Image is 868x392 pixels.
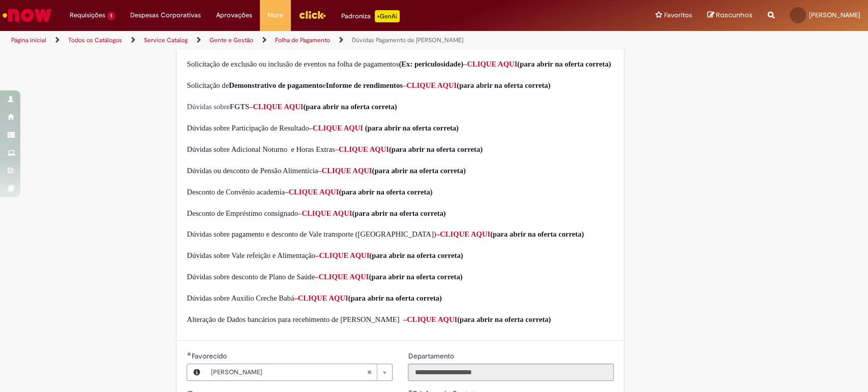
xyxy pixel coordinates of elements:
span: 1 [107,12,115,20]
span: Necessários - Favorecido [191,351,228,361]
img: ServiceNow [1,5,53,25]
span: (para abrir na oferta correta) [348,294,442,302]
span: Informe de rendimentos [326,81,403,89]
span: Dúvidas sobre Participação de Resultado [187,124,309,132]
input: Departamento [408,364,614,381]
span: (para abrir na oferta correta) [365,124,459,132]
span: e [322,81,326,89]
a: CLIQUE AQUI [302,209,352,217]
span: (para abrir na oferta correta) [389,145,483,153]
span: Requisições [70,10,105,20]
span: (para abrir na oferta correta) [457,81,550,89]
span: – [294,294,297,302]
span: (Ex: periculosidade) [399,60,611,68]
span: (para abrir na oferta correta) [303,103,397,111]
span: [PERSON_NAME] [809,11,860,19]
span: – [285,188,288,196]
a: CLIQUE AQUI [467,60,517,68]
a: Service Catalog [144,36,188,44]
div: Padroniza [341,10,400,22]
span: (para abrir na oferta correta) [517,60,611,68]
a: [PERSON_NAME]Limpar campo Favorecido [205,364,392,380]
img: click_logo_yellow_360x200.png [298,7,326,22]
span: (para abrir na oferta correta) [490,230,584,238]
a: Folha de Pagamento [275,36,330,44]
span: Dúvidas sobre desconto de Plano de Saúde [187,273,315,281]
a: CLIQUE AQUI [319,251,369,259]
span: – [463,60,467,68]
span: – [403,315,407,323]
ul: Trilhas de página [8,31,571,50]
a: Página inicial [11,36,46,44]
a: CLIQUE AQUI [407,315,457,323]
label: Somente leitura - Departamento [408,351,456,361]
span: Dúvidas sobre Auxilio Creche Babá [187,294,294,302]
span: – [335,145,339,153]
span: Desconto de Empréstimo consignado [187,209,298,217]
span: FGTS [230,103,249,111]
span: Rascunhos [716,10,753,20]
span: Dúvidas sobre Adicional Noturno e Horas Extras [187,145,335,153]
span: – [249,103,253,111]
span: – [309,124,313,132]
span: (para abrir na oferta correta) [372,167,465,175]
span: – [315,273,318,281]
span: (para abrir na oferta correta) [457,315,551,323]
span: – [403,81,406,89]
a: Rascunhos [707,11,753,20]
span: Aprovações [216,10,252,20]
a: CLIQUE AQUI [253,103,303,111]
a: CLIQUE AQUI [339,145,389,153]
span: More [267,10,283,20]
span: Despesas Corporativas [130,10,201,20]
a: CLIQUE AQUI [298,294,348,302]
span: – [298,209,302,217]
span: – [315,251,319,259]
span: Desconto de Convênio academia [187,188,285,196]
a: CLIQUE AQUI [440,230,490,238]
span: Dúvidas ou desconto de Pensão Alimentícia [187,167,318,175]
span: Dúvidas sobre Vale refeição e Alimentação [187,251,315,259]
a: CLIQUE AQUI [313,124,363,132]
a: Dúvidas Pagamento de [PERSON_NAME] [352,36,463,44]
span: [PERSON_NAME] [211,364,367,380]
span: Obrigatório Preenchido [187,352,191,356]
span: (para abrir na oferta correta) [339,188,432,196]
span: Dúvidas sobre pagamento e desconto de Vale transporte ([GEOGRAPHIC_DATA]) [187,230,436,238]
span: Favoritos [664,10,692,20]
span: Demonstrativo de pagamento [229,81,322,89]
span: (para abrir na oferta correta) [352,209,445,217]
span: Solicitação de [187,81,229,89]
span: (para abrir na oferta correta) [369,273,462,281]
span: – [436,230,440,238]
button: Favorecido, Visualizar este registro Beatriz Silveira Duarte [187,364,205,380]
a: Gente e Gestão [209,36,253,44]
a: Todos os Catálogos [68,36,122,44]
span: Dúvidas sobre [187,103,229,111]
a: CLIQUE AQUI [288,188,339,196]
a: CLIQUE AQUI [406,81,457,89]
a: CLIQUE AQUI [318,273,369,281]
span: Alteração de Dados bancários para recebimento de [PERSON_NAME] [187,315,399,323]
abbr: Limpar campo Favorecido [362,364,377,380]
p: +GenAi [375,10,400,22]
a: CLIQUE AQUI [321,167,372,175]
span: Solicitação de exclusão ou inclusão de eventos na folha de pagamentos [187,60,399,68]
span: (para abrir na oferta correta) [369,251,463,259]
span: – [318,167,321,175]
